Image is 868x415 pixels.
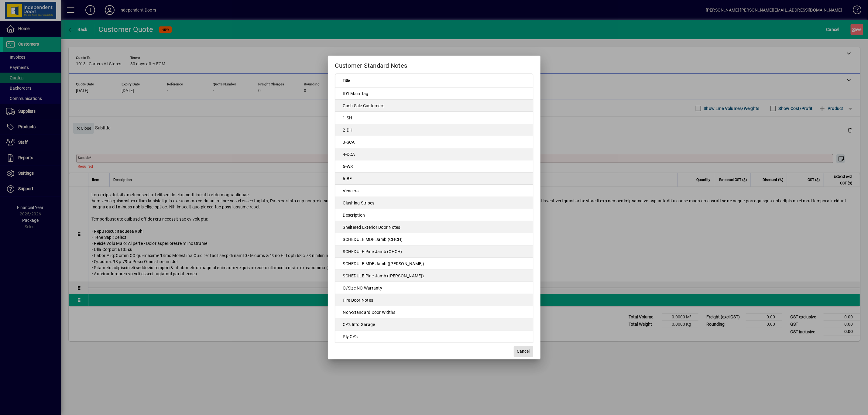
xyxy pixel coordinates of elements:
td: Non-Standard Door Widths [335,306,533,318]
td: Veneers [335,185,533,197]
span: Title [343,77,350,84]
td: SCHEDULE MDF Jamb ([PERSON_NAME]) [335,258,533,270]
td: Sheltered Exterior Door Notes: [335,221,533,233]
td: O/Size NO Warranty [335,282,533,294]
td: Cash Sale Customers [335,100,533,112]
td: 4-DCA [335,148,533,160]
h2: Customer Standard Notes [328,56,540,73]
td: SCHEDULE Pine Jamb ([PERSON_NAME]) [335,270,533,282]
td: 5-WS [335,160,533,173]
td: Fire Door Notes [335,294,533,306]
button: Cancel [514,346,533,357]
td: 6-BF [335,173,533,185]
td: Bifold Minimum Door Width [335,343,533,355]
td: Ply CA's [335,331,533,343]
td: Description [335,209,533,221]
td: 3-SCA [335,136,533,148]
td: 2-DH [335,124,533,136]
td: SCHEDULE MDF Jamb (CHCH) [335,233,533,245]
td: 1-SH [335,112,533,124]
td: ID1 Main Tag [335,87,533,100]
td: Clashing Stripes [335,197,533,209]
td: CA's Into Garage [335,318,533,331]
td: SCHEDULE Pine Jamb (CHCH) [335,245,533,258]
span: Cancel [517,348,530,355]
